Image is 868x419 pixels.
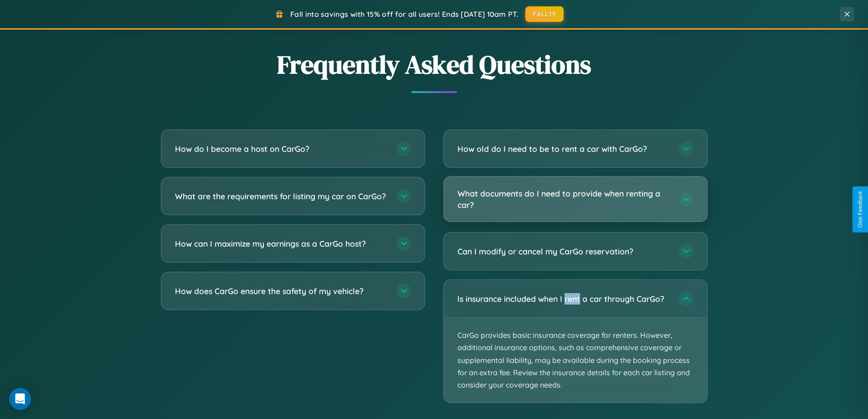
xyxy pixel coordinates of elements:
span: Fall into savings with 15% off for all users! Ends [DATE] 10am PT. [290,10,519,19]
button: FALL15 [525,6,564,22]
div: Give Feedback [857,191,863,228]
p: CarGo provides basic insurance coverage for renters. However, additional insurance options, such ... [444,318,707,403]
h2: Frequently Asked Questions [161,47,708,82]
h3: How old do I need to be to rent a car with CarGo? [457,143,670,155]
h3: How does CarGo ensure the safety of my vehicle? [175,285,387,297]
div: Open Intercom Messenger [9,388,31,410]
h3: What are the requirements for listing my car on CarGo? [175,191,387,202]
h3: How can I maximize my earnings as a CarGo host? [175,238,387,249]
h3: How do I become a host on CarGo? [175,143,387,155]
h3: Is insurance included when I rent a car through CarGo? [457,293,670,305]
h3: Can I modify or cancel my CarGo reservation? [457,246,670,257]
h3: What documents do I need to provide when renting a car? [457,188,670,210]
